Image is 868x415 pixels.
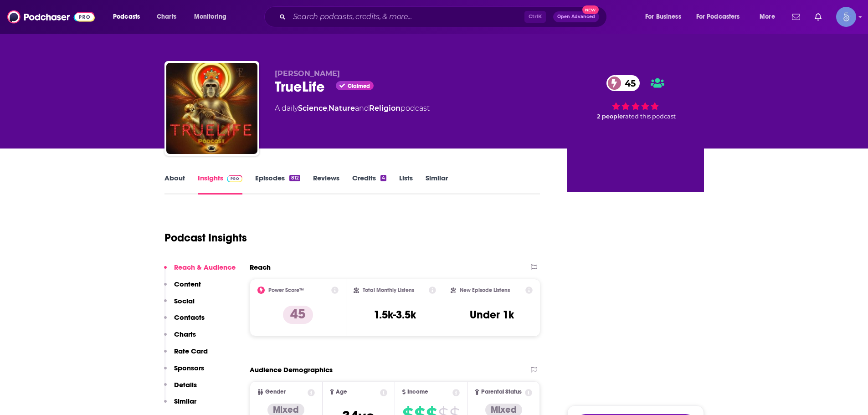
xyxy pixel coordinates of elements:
span: For Podcasters [696,10,740,23]
button: open menu [753,10,786,24]
img: TrueLife [166,63,257,154]
div: Search podcasts, credits, & more... [273,6,616,27]
h3: 1.5k-3.5k [374,308,416,322]
p: Charts [174,330,196,338]
a: Similar [426,174,448,195]
div: 4 [380,175,386,181]
a: Charts [151,10,182,24]
p: Contacts [174,313,205,322]
h2: Audience Demographics [250,365,333,374]
img: Podchaser - Follow, Share and Rate Podcasts [7,8,95,26]
span: Open Advanced [557,15,595,19]
button: open menu [690,10,753,24]
a: Religion [369,104,401,113]
button: Content [164,280,201,297]
span: For Business [645,10,681,23]
input: Search podcasts, credits, & more... [289,10,524,24]
a: Credits4 [352,174,386,195]
button: Social [164,297,195,313]
h2: Total Monthly Listens [363,287,414,293]
span: Age [336,389,347,395]
span: Income [407,389,428,395]
p: Details [174,380,197,389]
p: Content [174,280,201,288]
a: Nature [329,104,355,113]
h2: Power Score™ [268,287,304,293]
span: Parental Status [481,389,522,395]
img: User Profile [836,7,856,27]
h2: Reach [250,263,271,272]
button: Charts [164,330,196,347]
span: Monitoring [194,10,226,23]
span: New [582,5,599,14]
button: open menu [188,10,238,24]
a: Lists [399,174,413,195]
span: Logged in as Spiral5-G1 [836,7,856,27]
span: Podcasts [113,10,140,23]
a: About [164,174,185,195]
p: Social [174,297,195,305]
a: InsightsPodchaser Pro [198,174,243,195]
a: Show notifications dropdown [788,9,804,25]
h3: Under 1k [470,308,514,322]
span: [PERSON_NAME] [275,69,340,78]
p: Rate Card [174,347,208,355]
div: 812 [289,175,300,181]
p: Sponsors [174,364,204,372]
div: 45 2 peoplerated this podcast [567,69,704,126]
h1: Podcast Insights [164,231,247,245]
span: Ctrl K [524,11,546,23]
p: Reach & Audience [174,263,236,272]
a: Science [298,104,327,113]
button: Open AdvancedNew [553,11,599,22]
p: Similar [174,397,196,405]
div: A daily podcast [275,103,430,114]
span: Claimed [348,84,370,88]
span: Gender [265,389,286,395]
button: Show profile menu [836,7,856,27]
button: Similar [164,397,196,414]
a: Episodes812 [255,174,300,195]
span: Charts [157,10,176,23]
a: Reviews [313,174,339,195]
img: Podchaser Pro [227,175,243,182]
button: Contacts [164,313,205,330]
p: 45 [283,306,313,324]
button: Sponsors [164,364,204,380]
button: Details [164,380,197,397]
button: open menu [107,10,152,24]
a: 45 [606,75,640,91]
button: Reach & Audience [164,263,236,280]
span: More [760,10,775,23]
span: , [327,104,329,113]
span: 45 [616,75,640,91]
button: open menu [639,10,693,24]
a: Show notifications dropdown [811,9,825,25]
span: rated this podcast [623,113,676,120]
h2: New Episode Listens [460,287,510,293]
span: 2 people [597,113,623,120]
span: and [355,104,369,113]
button: Rate Card [164,347,208,364]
